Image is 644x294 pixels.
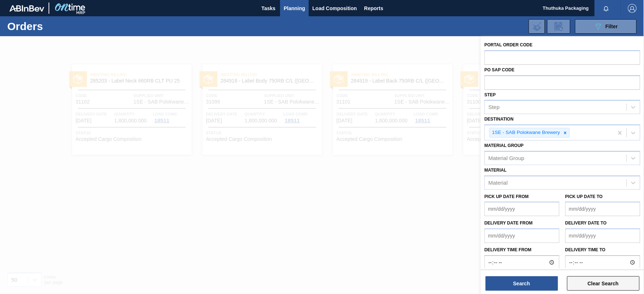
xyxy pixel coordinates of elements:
[490,128,561,137] div: 1SE - SAB Polokwane Brewery
[485,228,560,243] input: mm/dd/yyyy
[485,117,514,122] label: Destination
[485,202,560,216] input: mm/dd/yyyy
[364,4,383,13] span: Reports
[485,42,533,47] label: Portal Order Code
[628,4,637,13] img: Logout
[284,4,305,13] span: Planning
[565,194,603,199] label: Pick up Date to
[565,228,640,243] input: mm/dd/yyyy
[485,220,533,226] label: Delivery Date from
[489,104,500,110] div: Step
[485,245,560,255] label: Delivery time from
[485,67,515,72] label: PO SAP Code
[485,92,496,97] label: Step
[575,19,637,34] button: Filter
[261,4,277,13] span: Tasks
[485,194,529,199] label: Pick up Date from
[547,19,570,34] div: Order Review Request
[312,4,357,13] span: Load Composition
[595,3,618,13] button: Notifications
[565,245,640,255] label: Delivery time to
[529,19,545,34] div: Import Order Negotiation
[485,168,507,173] label: Material
[485,143,524,148] label: Material Group
[9,5,44,12] img: TNhmsLtSVTkK8tSr43FrP2fwEKptu5GPRR3wAAAABJRU5ErkJggg==
[489,180,508,186] div: Material
[7,22,114,30] h1: Orders
[565,220,607,226] label: Delivery Date to
[489,155,524,161] div: Material Group
[565,202,640,216] input: mm/dd/yyyy
[606,24,618,29] span: Filter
